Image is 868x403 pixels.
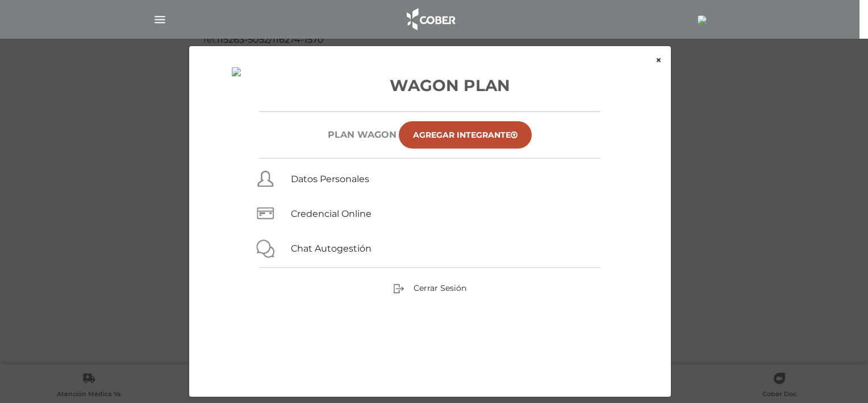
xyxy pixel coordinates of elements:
img: 24613 [698,15,707,24]
a: Chat Autogestión [291,243,372,254]
h6: Plan WAGON [328,129,397,140]
img: sign-out.png [393,283,404,294]
button: × [646,46,671,75]
a: Datos Personales [291,174,369,184]
a: Cerrar Sesión [393,282,466,293]
img: 24613 [232,67,241,76]
img: Cober_menu-lines-white.svg [153,13,167,27]
img: logo_cober_home-white.png [400,6,460,33]
a: Credencial Online [291,208,372,219]
a: Agregar Integrante [399,121,532,149]
h3: Wagon Plan [216,73,644,97]
span: Cerrar Sesión [414,283,466,293]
